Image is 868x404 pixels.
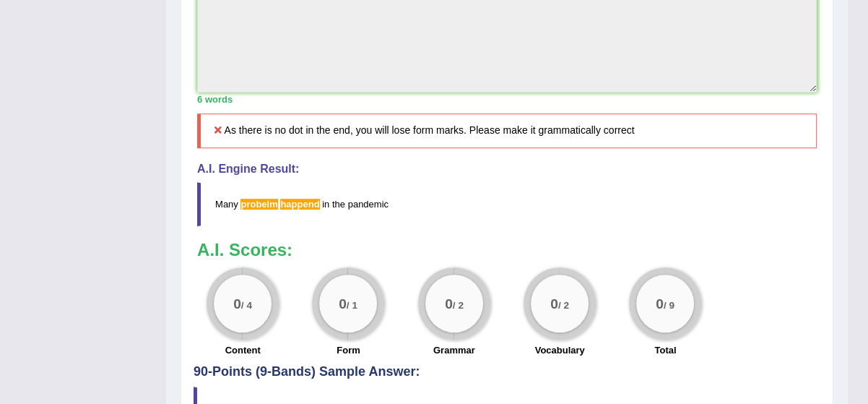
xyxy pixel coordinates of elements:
small: / 2 [558,299,569,310]
span: in [322,199,329,210]
big: 0 [233,296,241,311]
span: pandemic [348,199,389,210]
small: / 4 [241,299,252,310]
label: Form [337,343,360,357]
h5: As there is no dot in the end, you will lose form marks. Please make it grammatically correct [197,113,817,147]
small: / 2 [453,299,464,310]
span: Many [215,199,238,210]
label: Grammar [433,343,475,357]
big: 0 [550,296,558,311]
big: 0 [656,296,664,311]
h4: A.I. Engine Result: [197,163,817,176]
label: Vocabulary [535,343,585,357]
big: 0 [339,296,347,311]
div: 6 words [197,93,817,106]
label: Content [225,343,261,357]
span: the [332,199,345,210]
span: Possible spelling mistake found. (did you mean: happened) [280,199,319,210]
small: / 1 [347,299,357,310]
small: / 9 [664,299,674,310]
big: 0 [445,296,453,311]
span: Possible spelling mistake found. (did you mean: problem) [240,199,277,210]
label: Total [654,343,676,357]
b: A.I. Scores: [197,240,292,259]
